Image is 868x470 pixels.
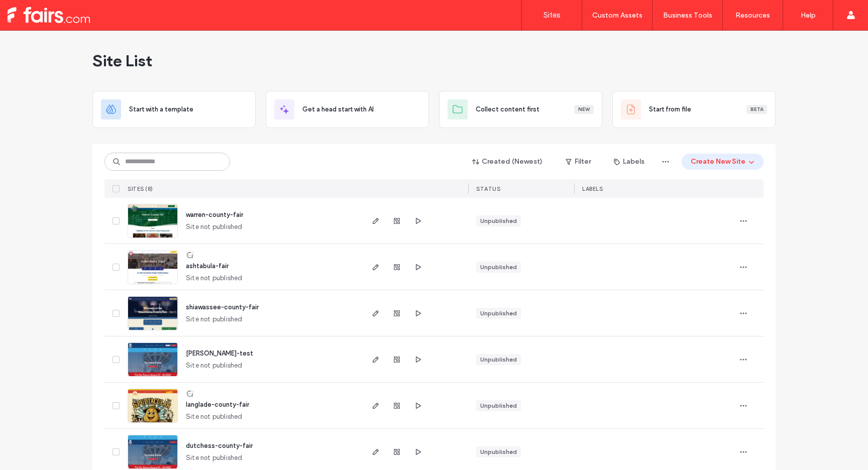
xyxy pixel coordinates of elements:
a: dutchess-county-fair [186,442,253,449]
span: Site not published [186,412,243,422]
span: Site not published [186,453,243,463]
div: Unpublished [480,309,517,318]
span: Site not published [186,222,243,232]
label: Business Tools [663,11,712,20]
span: Start with a template [129,104,193,114]
label: Sites [544,11,561,20]
button: Created (Newest) [464,154,552,170]
span: Site not published [186,273,243,283]
span: LABELS [582,185,603,192]
div: Unpublished [480,263,517,272]
div: Collect content firstNew [439,91,602,128]
a: langlade-county-fair [186,401,249,408]
span: Start from file [649,104,691,114]
a: ashtabula-fair [186,262,229,270]
div: New [574,105,594,114]
button: Labels [605,154,654,170]
span: Get a head start with AI [302,104,374,114]
label: Resources [735,11,770,20]
div: Unpublished [480,216,517,225]
span: STATUS [476,185,500,192]
label: Custom Assets [592,11,642,20]
div: Get a head start with AI [266,91,429,128]
div: Unpublished [480,447,517,456]
a: shiawassee-county-fair [186,303,259,311]
button: Filter [556,154,601,170]
a: warren-county-fair [186,211,243,218]
label: Help [801,11,816,20]
div: Beta [746,105,767,114]
div: Start with a template [92,91,256,128]
button: Create New Site [682,154,764,170]
span: Collect content first [476,104,539,114]
span: Site not published [186,314,243,324]
span: SITES (8) [128,185,153,192]
div: Unpublished [480,355,517,364]
span: Site List [92,51,152,71]
a: [PERSON_NAME]-test [186,349,253,357]
span: Site not published [186,361,243,371]
div: Unpublished [480,401,517,410]
div: Start from fileBeta [612,91,776,128]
